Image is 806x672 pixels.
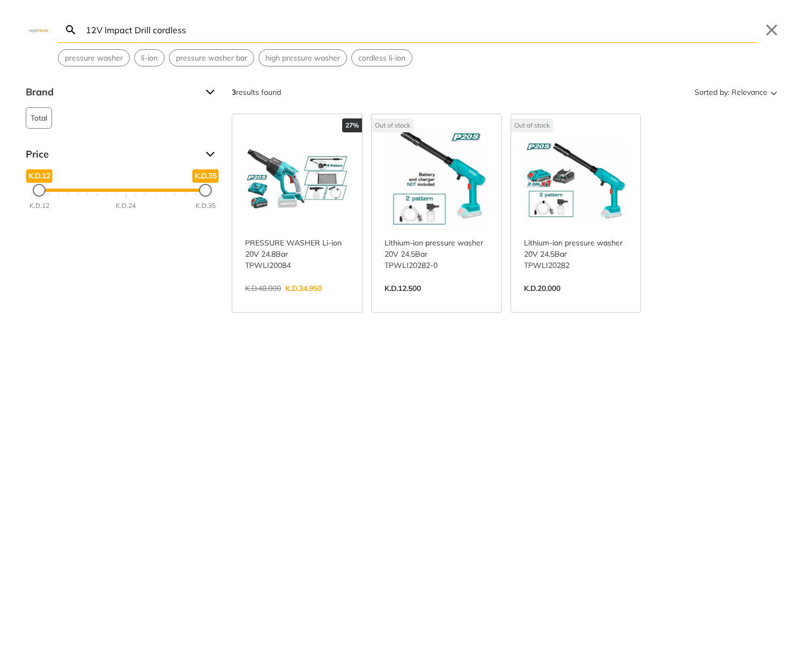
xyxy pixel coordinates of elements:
[65,53,123,64] span: pressure washer
[259,50,346,66] button: Select suggestion: high pressure washer
[134,49,165,66] div: Suggestion: li-ion
[26,107,52,129] button: Total
[731,84,767,101] span: Relevance
[258,49,347,66] div: Suggestion: high pressure washer
[64,24,77,36] svg: Search
[58,49,130,66] div: Suggestion: pressure washer
[511,118,553,132] div: Out of stock
[763,21,780,39] button: Close
[33,184,46,197] div: Minimum Price
[232,84,281,101] div: results found
[58,50,129,66] button: Select suggestion: pressure washer
[29,201,49,211] div: K.D.12
[84,17,757,42] input: Search…
[232,87,236,97] strong: 3
[351,49,412,66] div: Suggestion: cordless li-ion
[26,27,51,32] img: Close
[265,53,340,64] span: high pressure washer
[169,49,254,66] div: Suggestion: pressure washer bar
[196,201,216,211] div: K.D.35
[692,84,780,101] button: Sorted by:Relevance Sort
[342,118,362,132] div: 27%
[141,53,158,64] span: li-ion
[199,184,212,197] div: Maximum Price
[176,53,247,64] span: pressure washer bar
[26,146,197,163] span: Price
[26,84,197,101] span: Brand
[135,50,164,66] button: Select suggestion: li-ion
[358,53,405,64] span: cordless li-ion
[31,108,47,128] span: Total
[372,118,413,132] div: Out of stock
[169,50,254,66] button: Select suggestion: pressure washer bar
[352,50,412,66] button: Select suggestion: cordless li-ion
[767,86,780,99] svg: Sort
[116,201,136,211] div: K.D.24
